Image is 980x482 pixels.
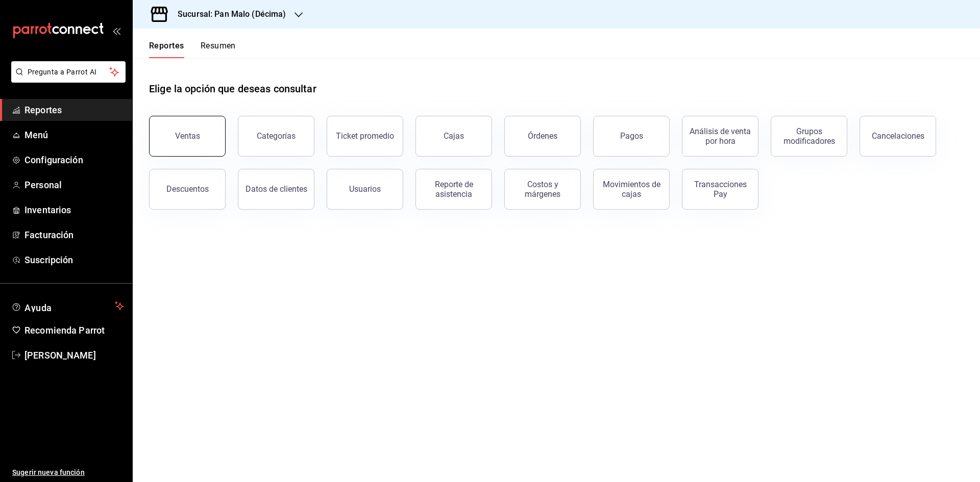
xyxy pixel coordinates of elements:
h3: Sucursal: Pan Malo (Décima) [169,8,286,20]
span: Ayuda [24,300,111,312]
span: Inventarios [24,203,124,217]
span: Sugerir nueva función [12,467,124,478]
div: Pagos [620,131,643,141]
div: Categorías [257,131,296,141]
button: Pagos [593,116,670,157]
div: Costos y márgenes [511,180,574,199]
span: Menú [24,128,124,142]
button: Categorías [238,116,314,157]
span: [PERSON_NAME] [24,348,124,362]
div: Transacciones Pay [689,180,752,199]
button: Reporte de asistencia [415,169,492,210]
div: Cancelaciones [872,131,924,141]
button: Costos y márgenes [504,169,581,210]
button: Datos de clientes [238,169,314,210]
button: Grupos modificadores [771,116,847,157]
a: Pregunta a Parrot AI [7,74,126,85]
button: Usuarios [327,169,403,210]
span: Reportes [24,103,124,117]
div: Órdenes [528,131,557,141]
span: Recomienda Parrot [24,323,124,337]
button: Cancelaciones [860,116,936,157]
span: Configuración [24,153,124,167]
div: Reporte de asistencia [422,180,485,199]
div: Ventas [175,131,200,141]
div: Movimientos de cajas [600,180,663,199]
button: Reportes [149,41,184,58]
button: open_drawer_menu [112,27,120,35]
span: Pregunta a Parrot AI [28,67,110,78]
button: Ventas [149,116,226,157]
div: Análisis de venta por hora [689,126,752,146]
div: Grupos modificadores [777,126,841,146]
button: Pregunta a Parrot AI [11,61,126,83]
a: Cajas [415,116,492,157]
button: Descuentos [149,169,226,210]
button: Ticket promedio [327,116,403,157]
div: Usuarios [349,184,381,194]
button: Resumen [201,41,236,58]
button: Análisis de venta por hora [682,116,758,157]
span: Facturación [24,228,124,242]
button: Transacciones Pay [682,169,758,210]
div: navigation tabs [149,41,236,58]
div: Datos de clientes [246,184,307,194]
div: Descuentos [166,184,209,194]
button: Órdenes [504,116,581,157]
span: Personal [24,178,124,192]
h1: Elige la opción que deseas consultar [149,81,316,96]
div: Cajas [444,130,464,142]
span: Suscripción [24,253,124,267]
button: Movimientos de cajas [593,169,670,210]
div: Ticket promedio [336,131,394,141]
